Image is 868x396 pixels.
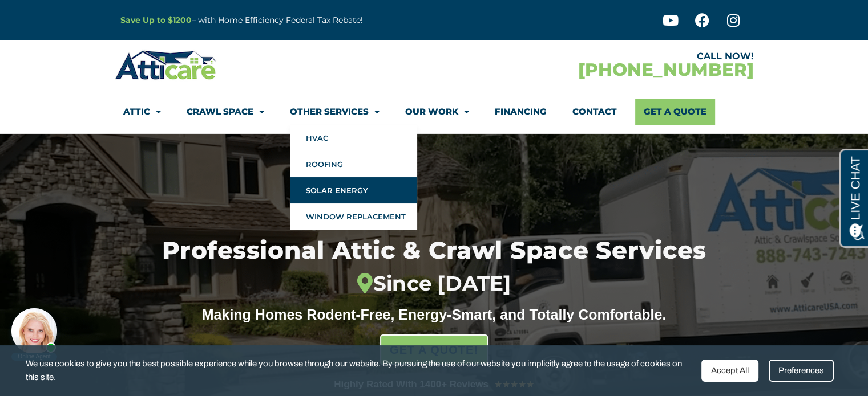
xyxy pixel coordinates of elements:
span: We use cookies to give you the best possible experience while you browse through our website. By ... [26,357,693,385]
span: Opens a chat window [28,9,92,23]
a: Get A Quote [635,99,715,125]
p: – with Home Efficiency Federal Tax Rebate! [120,14,490,27]
ul: Other Services [290,125,417,230]
div: Making Homes Rodent-Free, Energy-Smart, and Totally Comfortable. [180,306,688,323]
a: Our Work [405,99,469,125]
a: Attic [123,99,161,125]
div: Accept All [701,360,758,382]
a: Crawl Space [187,99,264,125]
div: Since [DATE] [106,272,762,296]
a: Solar Energy [290,177,417,203]
a: Other Services [290,99,380,125]
a: Contact [572,99,617,125]
a: HVAC [290,125,417,151]
a: Financing [495,99,547,125]
div: Preferences [769,360,834,382]
iframe: To enrich screen reader interactions, please activate Accessibility in Grammarly extension settings [6,305,63,362]
a: Save Up to $1200 [120,15,192,25]
a: GET A QUOTE! [380,334,488,365]
a: Window Replacement [290,203,417,230]
h1: Professional Attic & Crawl Space Services [106,239,762,296]
div: CALL NOW! [434,52,754,61]
nav: Menu [123,99,745,125]
span: GET A QUOTE! [390,338,478,361]
a: Roofing [290,151,417,177]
